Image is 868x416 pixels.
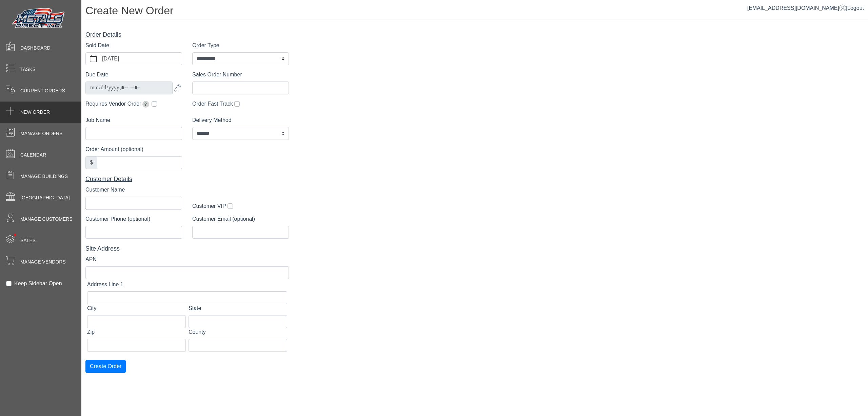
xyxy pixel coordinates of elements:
span: Extends due date by 2 weeks for pickup orders [142,101,149,108]
button: calendar [86,53,101,65]
label: Requires Vendor Order [85,100,150,108]
span: Calendar [20,151,46,159]
label: Order Type [192,41,219,50]
span: Tasks [20,66,36,73]
span: Dashboard [20,44,51,52]
div: Site Address [85,244,289,253]
img: Metals Direct Inc Logo [10,6,68,31]
label: [DATE] [101,53,182,65]
label: State [189,304,201,312]
div: Order Details [85,30,289,39]
span: New Order [20,109,50,116]
span: • [6,224,24,246]
label: Delivery Method [192,116,232,124]
button: Create Order [85,360,126,373]
label: Customer Name [85,186,125,194]
label: Due Date [85,71,108,79]
span: Logout [847,5,864,11]
label: Customer Email (optional) [192,215,255,223]
label: Customer VIP [192,202,226,210]
span: Manage Buildings [20,173,68,180]
span: Current Orders [20,87,65,94]
span: Sales [20,237,36,244]
div: | [747,4,864,12]
label: Sold Date [85,41,109,50]
label: City [87,304,97,312]
div: Customer Details [85,175,289,184]
label: County [189,328,206,336]
span: Manage Customers [20,216,73,223]
span: Manage Orders [20,130,62,137]
label: Customer Phone (optional) [85,215,150,223]
label: Keep Sidebar Open [14,279,62,288]
label: Address Line 1 [87,281,123,289]
h1: Create New Order [85,4,868,19]
span: [GEOGRAPHIC_DATA] [20,194,70,201]
label: APN [85,255,97,264]
svg: calendar [90,55,97,62]
label: Order Fast Track [192,100,233,108]
label: Job Name [85,116,110,124]
div: $ [85,156,97,169]
label: Sales Order Number [192,71,242,79]
label: Zip [87,328,95,336]
a: [EMAIL_ADDRESS][DOMAIN_NAME] [747,5,846,11]
span: Manage Vendors [20,258,66,266]
label: Order Amount (optional) [85,145,143,153]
